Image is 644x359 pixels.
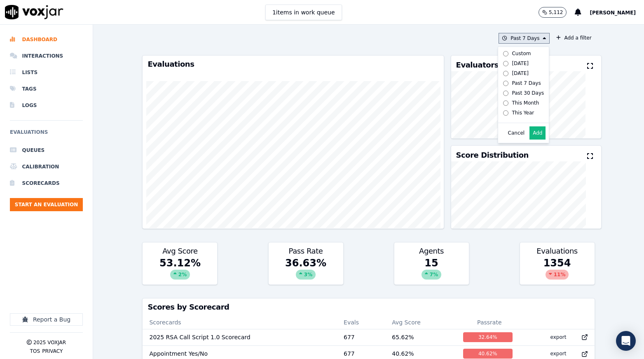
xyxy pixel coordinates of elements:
[10,81,83,97] a: Tags
[143,316,337,329] th: Scorecards
[553,33,595,43] button: Add a filter
[512,60,529,67] div: [DATE]
[42,348,63,354] button: Privacy
[525,247,590,255] h3: Evaluations
[529,126,546,140] button: Add
[503,110,508,116] input: This Year
[463,332,513,342] div: 32.64 %
[265,5,342,20] button: 1items in work queue
[546,270,569,280] div: 11 %
[394,256,469,284] div: 15
[503,51,508,56] input: Custom
[10,175,83,191] a: Scorecards
[5,5,63,19] img: voxjar logo
[337,316,385,329] th: Evals
[457,316,522,329] th: Passrate
[499,33,550,44] button: Past 7 Days Custom [DATE] [DATE] Past 7 Days Past 30 Days This Month This Year Cancel Add
[274,247,338,255] h3: Pass Rate
[590,10,636,16] span: [PERSON_NAME]
[10,48,83,64] a: Interactions
[143,256,217,284] div: 53.12 %
[512,100,539,106] div: This Month
[143,329,337,345] td: 2025 RSA Call Script 1.0 Scorecard
[616,331,636,351] div: Open Intercom Messenger
[422,270,441,280] div: 7 %
[385,316,457,329] th: Avg Score
[508,130,525,136] button: Cancel
[170,270,190,280] div: 2 %
[512,110,534,116] div: This Year
[512,50,531,57] div: Custom
[296,270,316,280] div: 3 %
[10,31,83,48] a: Dashboard
[10,64,83,81] a: Lists
[10,142,83,159] a: Queues
[503,91,508,96] input: Past 30 Days
[503,61,508,66] input: [DATE]
[456,61,499,69] h3: Evaluators
[512,80,541,86] div: Past 7 Days
[10,198,83,211] button: Start an Evaluation
[148,303,589,311] h3: Scores by Scorecard
[520,256,595,284] div: 1354
[590,7,644,17] button: [PERSON_NAME]
[10,313,83,326] button: Report a Bug
[399,247,464,255] h3: Agents
[539,7,567,18] button: 5,112
[539,7,575,18] button: 5,112
[33,339,66,346] p: 2025 Voxjar
[503,100,508,106] input: This Month
[30,348,40,354] button: TOS
[503,81,508,86] input: Past 7 Days
[456,152,529,159] h3: Score Distribution
[148,247,212,255] h3: Avg Score
[544,331,573,344] button: export
[549,9,563,16] p: 5,112
[148,61,438,68] h3: Evaluations
[337,329,385,345] td: 677
[385,329,457,345] td: 65.62 %
[10,127,83,142] h6: Evaluations
[512,90,544,96] div: Past 30 Days
[10,97,83,114] a: Logs
[10,159,83,175] a: Calibration
[269,256,343,284] div: 36.63 %
[512,70,529,77] div: [DATE]
[503,71,508,76] input: [DATE]
[463,349,513,359] div: 40.62 %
